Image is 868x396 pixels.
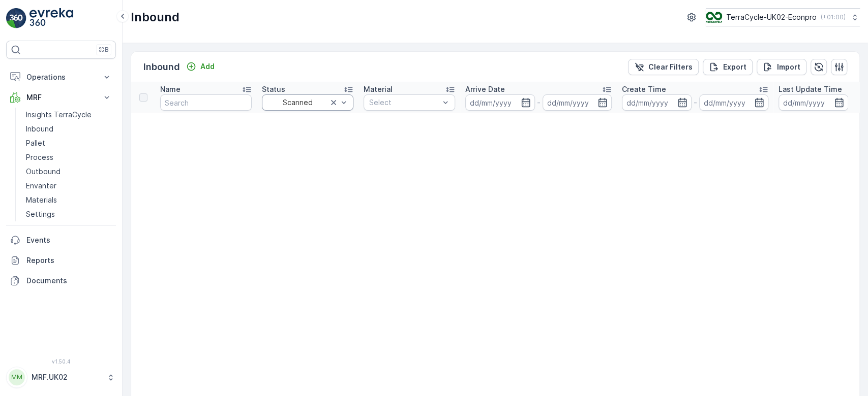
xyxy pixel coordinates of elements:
img: terracycle_logo_wKaHoWT.png [706,12,722,23]
input: Search [160,94,252,111]
p: Inbound [26,124,53,134]
button: Add [182,60,219,73]
p: Outbound [26,167,61,177]
p: Clear Filters [648,62,693,72]
a: Pallet [22,136,116,150]
p: Envanter [26,181,56,191]
p: Name [160,84,181,94]
p: Export [723,62,746,72]
p: Operations [26,72,96,82]
input: dd/mm/yyyy [779,94,848,111]
a: Reports [6,250,116,271]
button: Clear Filters [628,59,699,75]
p: Events [26,235,112,245]
button: Import [757,59,806,75]
button: TerraCycle-UK02-Econpro(+01:00) [706,8,860,26]
p: Arrive Date [465,84,505,94]
a: Documents [6,271,116,291]
a: Insights TerraCycle [22,108,116,122]
button: Export [703,59,753,75]
input: dd/mm/yyyy [622,94,692,111]
p: MRF [26,92,96,103]
a: Materials [22,193,116,207]
p: Inbound [143,60,180,74]
p: Import [777,62,800,72]
a: Outbound [22,164,116,179]
p: Material [364,84,393,94]
p: Reports [26,255,112,266]
img: logo_light-DOdMpM7g.png [29,8,73,28]
input: dd/mm/yyyy [543,94,612,111]
p: - [537,96,541,109]
p: Insights TerraCycle [26,110,92,120]
p: Create Time [622,84,666,94]
p: MRF.UK02 [32,372,102,382]
img: logo [6,8,26,28]
button: MRF [6,87,116,108]
p: Materials [26,195,57,205]
button: MMMRF.UK02 [6,367,116,388]
p: Last Update Time [779,84,842,94]
p: ⌘B [99,46,109,54]
input: dd/mm/yyyy [699,94,769,111]
a: Events [6,230,116,250]
p: Pallet [26,138,45,148]
span: v 1.50.4 [6,358,116,365]
a: Settings [22,207,116,221]
a: Envanter [22,179,116,193]
button: Operations [6,67,116,87]
a: Process [22,150,116,164]
p: Inbound [131,9,179,25]
p: Status [262,84,285,94]
a: Inbound [22,122,116,136]
p: Process [26,152,53,162]
input: dd/mm/yyyy [465,94,535,111]
p: Add [200,61,215,72]
p: TerraCycle-UK02-Econpro [726,12,817,22]
p: Settings [26,209,55,219]
p: ( +01:00 ) [821,13,846,21]
div: MM [9,369,25,385]
p: Select [369,97,439,108]
p: Documents [26,276,112,286]
p: - [694,96,697,109]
